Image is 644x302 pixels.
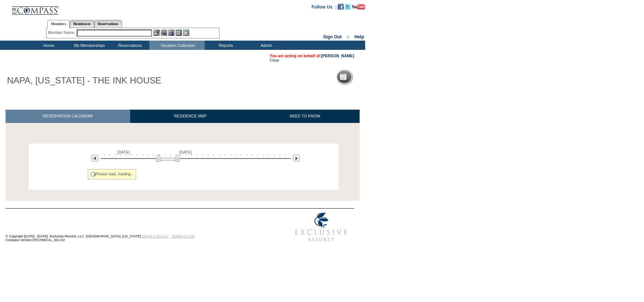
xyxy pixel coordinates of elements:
[312,4,338,10] td: Follow Us ::
[270,54,354,58] span: You are acting on behalf of:
[354,34,364,40] a: Help
[183,30,189,36] img: b_calculator.gif
[250,110,360,123] a: NEED TO KNOW
[142,234,169,238] a: PRIVACY POLICY
[48,30,76,36] div: Member Name:
[323,34,342,40] a: Sign Out
[347,34,350,40] span: ::
[352,4,365,10] img: Subscribe to our YouTube Channel
[28,41,68,50] td: Home
[338,4,344,10] img: Become our fan on Facebook
[352,4,365,8] a: Subscribe to our YouTube Channel
[270,58,279,62] a: Clear
[88,169,136,179] div: Please wait, loading...
[149,41,205,50] td: Vacation Collection
[205,41,245,50] td: Reports
[109,41,149,50] td: Reservations
[161,30,167,36] img: View
[172,234,195,238] a: TERMS OF USE
[176,30,182,36] img: Reservations
[153,30,160,36] img: b_edit.gif
[130,110,250,123] a: RESIDENCE MAP
[90,171,96,177] img: spinner2.gif
[345,4,351,8] a: Follow us on Twitter
[179,150,192,154] span: [DATE]
[345,4,351,10] img: Follow us on Twitter
[117,150,130,154] span: [DATE]
[168,30,174,36] img: Impersonate
[338,4,344,8] a: Become our fan on Facebook
[70,20,94,28] a: Residences
[47,20,70,28] a: Members
[6,74,163,87] h1: NAPA, [US_STATE] - THE INK HOUSE
[245,41,286,50] td: Admin
[293,155,300,162] img: Next
[349,75,406,79] h5: Reservation Calendar
[68,41,109,50] td: My Memberships
[94,20,122,28] a: Reservations
[6,209,264,246] td: © Copyright [DATE] - [DATE]. Exclusive Resorts, LLC. [GEOGRAPHIC_DATA], [US_STATE]. Compass Versi...
[321,54,354,58] a: [PERSON_NAME]
[288,209,354,246] img: Exclusive Resorts
[6,110,130,123] a: RESERVATION CALENDAR
[91,155,98,162] img: Previous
